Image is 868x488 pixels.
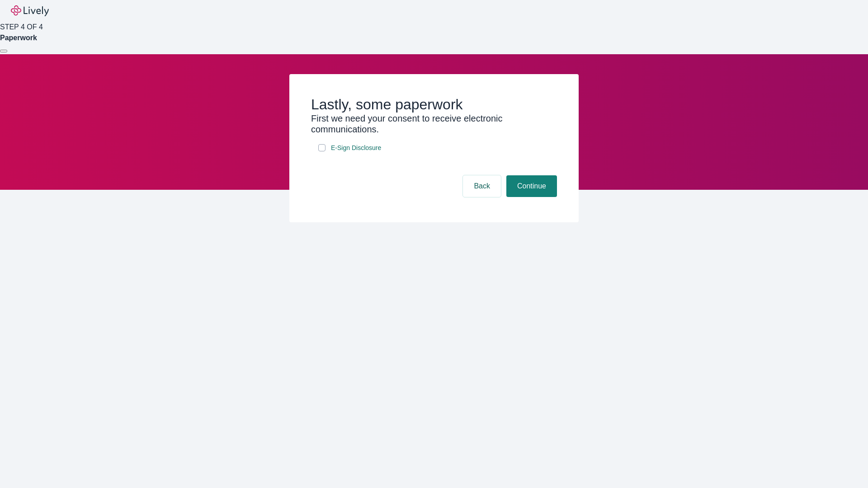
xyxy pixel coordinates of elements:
button: Continue [506,175,557,197]
a: e-sign disclosure document [329,142,383,154]
h2: Lastly, some paperwork [311,96,557,113]
h3: First we need your consent to receive electronic communications. [311,113,557,135]
img: Lively [11,5,49,16]
span: E-Sign Disclosure [331,143,381,153]
button: Back [463,175,501,197]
